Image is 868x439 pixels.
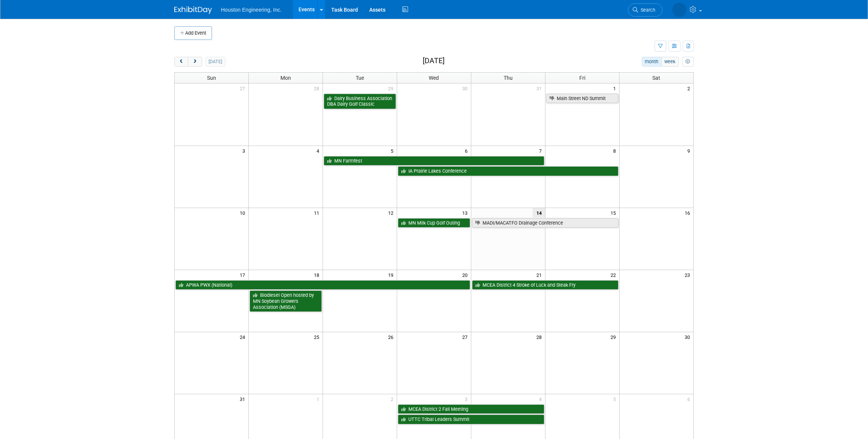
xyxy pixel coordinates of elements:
span: 24 [239,332,248,342]
span: 11 [313,208,323,217]
span: Houston Engineering, Inc. [221,7,282,13]
span: 30 [684,332,693,342]
span: 10 [239,208,248,217]
span: 4 [316,146,323,155]
span: Thu [504,75,513,81]
a: IA Prairie Lakes Conference [398,166,618,176]
span: 29 [610,332,619,342]
a: Main Street ND Summit [546,94,618,103]
button: prev [174,57,188,67]
a: Dairy Business Association DBA Dairy Golf Classic [324,94,396,109]
a: Search [628,3,662,17]
a: Biodiesel Open hosted by MN Soybean Growers Association (MSGA) [250,290,322,312]
a: MCEA District 2 Fall Meeting [398,404,544,414]
button: [DATE] [206,57,225,67]
span: 28 [536,332,545,342]
span: 12 [387,208,397,217]
a: MN Farmfest [324,156,544,166]
button: month [642,57,662,67]
span: 7 [538,146,545,155]
span: 5 [612,394,619,404]
span: 22 [610,270,619,280]
span: 1 [316,394,323,404]
span: 27 [461,332,471,342]
img: ExhibitDay [174,6,212,14]
span: 26 [387,332,397,342]
span: 20 [461,270,471,280]
span: 28 [313,84,323,93]
span: 8 [612,146,619,155]
span: Fri [579,75,585,81]
button: myCustomButton [682,57,694,67]
a: APWA PWX (National) [175,280,470,290]
span: 23 [684,270,693,280]
a: MADI/MACATFO Drainage Conference [472,218,618,228]
span: Search [638,7,655,13]
span: 3 [242,146,248,155]
span: 5 [390,146,397,155]
span: 16 [684,208,693,217]
span: Wed [429,75,439,81]
button: week [661,57,679,67]
img: Heidi Joarnt [672,3,687,17]
span: Sun [207,75,216,81]
span: 9 [687,146,693,155]
span: 6 [464,146,471,155]
button: next [188,57,202,67]
span: Mon [280,75,291,81]
a: UTTC Tribal Leaders Summit [398,415,544,424]
button: Add Event [174,26,212,40]
span: 1 [612,84,619,93]
span: Tue [356,75,364,81]
span: 31 [239,394,248,404]
span: 2 [687,84,693,93]
i: Personalize Calendar [685,59,690,64]
a: MN Milk Cup Golf Outing [398,218,470,228]
span: 15 [610,208,619,217]
span: 21 [536,270,545,280]
h2: [DATE] [423,57,445,65]
a: MCEA District 4 Stroke of Luck and Steak Fry [472,280,618,290]
span: Sat [652,75,660,81]
span: 25 [313,332,323,342]
span: 4 [538,394,545,404]
span: 18 [313,270,323,280]
span: 6 [687,394,693,404]
span: 27 [239,84,248,93]
span: 2 [390,394,397,404]
span: 14 [533,208,545,217]
span: 29 [387,84,397,93]
span: 13 [461,208,471,217]
span: 17 [239,270,248,280]
span: 19 [387,270,397,280]
span: 31 [536,84,545,93]
span: 3 [464,394,471,404]
span: 30 [461,84,471,93]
